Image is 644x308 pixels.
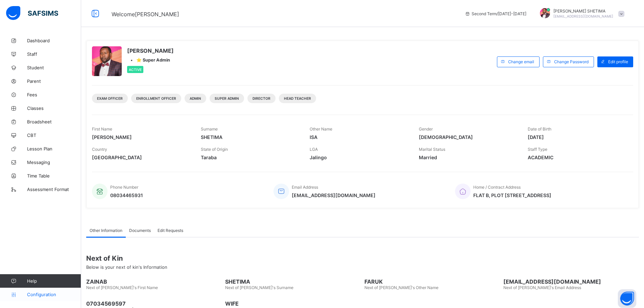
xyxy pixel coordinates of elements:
[310,147,318,152] span: LGA
[86,300,222,307] span: 07034569597
[364,278,500,285] span: FARUK
[27,160,81,165] span: Messaging
[129,68,142,72] span: Active
[127,57,174,63] div: •
[617,284,637,305] button: Open asap
[86,254,639,262] span: Next of Kin
[292,185,318,190] span: Email Address
[27,51,81,57] span: Staff
[90,228,122,233] span: Other Information
[419,126,433,132] span: Gender
[129,228,151,233] span: Documents
[292,192,376,198] span: [EMAIL_ADDRESS][DOMAIN_NAME]
[136,57,170,63] span: ⭐ Super Admin
[364,285,438,290] span: Next of [PERSON_NAME]'s Other Name
[27,92,81,97] span: Fees
[253,96,270,100] span: DIRECTOR
[27,292,81,297] span: Configuration
[92,147,107,152] span: Country
[528,134,626,140] span: [DATE]
[110,192,143,198] span: 08034465931
[27,146,81,151] span: Lesson Plan
[310,126,332,132] span: Other Name
[508,59,534,64] span: Change email
[27,65,81,70] span: Student
[215,96,239,100] span: Super Admin
[201,126,218,132] span: Surname
[97,96,123,100] span: Exam Officer
[284,96,311,100] span: Head Teacher
[553,8,613,14] span: [PERSON_NAME] SHETIMA
[27,133,81,138] span: CBT
[92,126,112,132] span: First Name
[225,285,293,290] span: Next of [PERSON_NAME]'s Surname
[201,155,300,160] span: Taraba
[6,6,58,20] img: safsims
[158,228,183,233] span: Edit Requests
[27,187,81,192] span: Assessment Format
[528,147,547,152] span: Staff Type
[112,11,179,18] span: Welcome [PERSON_NAME]
[225,278,361,285] span: SHETIMA
[27,105,81,111] span: Classes
[528,155,626,160] span: ACADEMIC
[136,96,176,100] span: Enrollment Officer
[533,8,628,19] div: MAHMUDSHETIMA
[310,155,408,160] span: Jalingo
[310,134,408,140] span: ISA
[27,173,81,179] span: Time Table
[27,78,81,84] span: Parent
[465,11,526,16] span: session/term information
[473,185,521,190] span: Home / Contract Address
[127,47,174,54] span: [PERSON_NAME]
[27,119,81,124] span: Broadsheet
[503,285,581,290] span: Next of [PERSON_NAME]'s Email Address
[473,192,551,198] span: FLAT B, PLOT [STREET_ADDRESS]
[419,155,518,160] span: Married
[92,155,191,160] span: [GEOGRAPHIC_DATA]
[225,300,361,307] span: WIFE
[608,59,628,64] span: Edit profile
[419,147,445,152] span: Marital Status
[27,278,81,284] span: Help
[419,134,518,140] span: [DEMOGRAPHIC_DATA]
[553,14,613,18] span: [EMAIL_ADDRESS][DOMAIN_NAME]
[110,185,138,190] span: Phone Number
[201,134,300,140] span: SHETIMA
[503,278,639,285] span: [EMAIL_ADDRESS][DOMAIN_NAME]
[201,147,228,152] span: State of Origin
[92,134,191,140] span: [PERSON_NAME]
[86,264,167,270] span: Below is your next of kin's Information
[190,96,201,100] span: Admin
[86,278,222,285] span: ZAINAB
[528,126,551,132] span: Date of Birth
[86,285,158,290] span: Next of [PERSON_NAME]'s First Name
[554,59,589,64] span: Change Password
[27,38,81,43] span: Dashboard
